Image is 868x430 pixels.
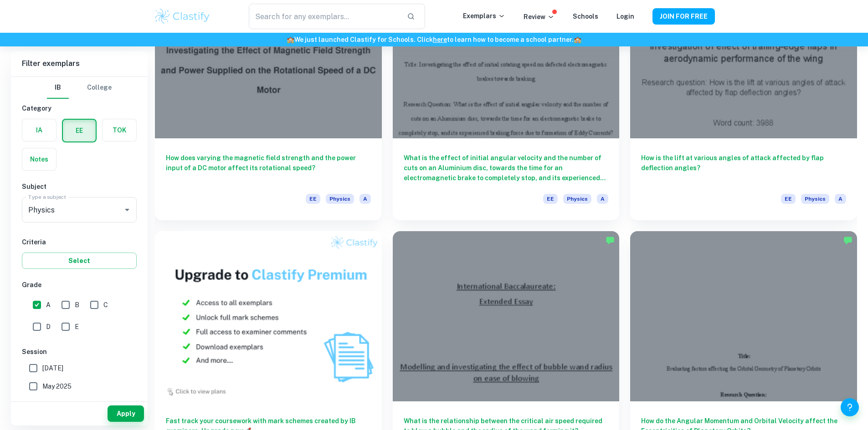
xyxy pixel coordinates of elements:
[108,405,144,422] button: Apply
[563,194,591,204] span: Physics
[166,153,371,183] h6: How does varying the magnetic field strength and the power input of a DC motor affect its rotatio...
[543,194,558,204] span: EE
[781,194,796,204] span: EE
[524,12,555,22] p: Review
[42,381,72,391] span: May 2025
[287,36,294,43] span: 🏫
[843,236,853,245] img: Marked
[573,13,598,20] a: Schools
[103,119,136,141] button: TOK
[154,7,211,25] img: Clastify logo
[28,193,66,201] label: Type a subject
[47,77,69,99] button: IB
[22,182,137,192] h6: Subject
[11,51,148,76] h6: Filter exemplars
[574,36,581,43] span: 🏫
[75,300,79,310] span: B
[22,148,56,170] button: Notes
[22,253,137,269] button: Select
[46,322,51,332] span: D
[2,35,866,45] h6: We just launched Clastify for Schools. Click to learn how to become a school partner.
[22,103,137,113] h6: Category
[42,363,63,373] span: [DATE]
[641,153,846,183] h6: How is the lift at various angles of attack affected by flap deflection angles?
[22,237,137,247] h6: Criteria
[606,236,615,245] img: Marked
[652,8,715,25] button: JOIN FOR FREE
[360,194,371,204] span: A
[75,322,79,332] span: E
[121,203,134,216] button: Open
[22,280,137,290] h6: Grade
[463,11,505,21] p: Exemplars
[46,300,51,310] span: A
[63,120,96,142] button: EE
[306,194,320,204] span: EE
[597,194,608,204] span: A
[616,13,634,20] a: Login
[22,347,137,357] h6: Session
[801,194,829,204] span: Physics
[841,398,859,416] button: Help and Feedback
[326,194,354,204] span: Physics
[249,4,399,29] input: Search for any exemplars...
[404,153,609,183] h6: What is the effect of initial angular velocity and the number of cuts on an Aluminium disc, towar...
[47,77,112,99] div: Filter type choice
[103,300,108,310] span: C
[22,119,56,141] button: IA
[155,231,382,401] img: Thumbnail
[433,36,447,43] a: here
[87,77,112,99] button: College
[835,194,846,204] span: A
